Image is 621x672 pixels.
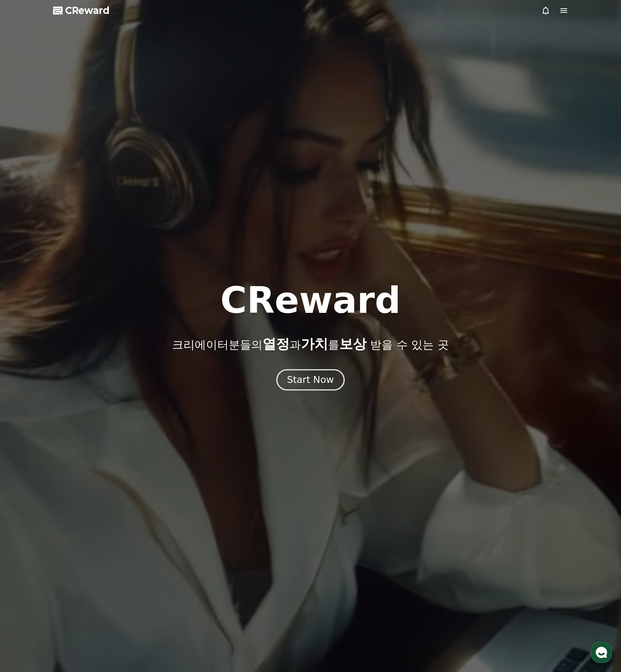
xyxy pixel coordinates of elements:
[97,239,145,258] a: 설정
[278,377,343,384] a: Start Now
[69,250,78,256] span: 대화
[65,5,110,17] span: CReward
[276,369,345,390] button: Start Now
[301,336,328,352] span: 가치
[172,337,449,352] p: 크리에이터분들의 과 를 받을 수 있는 곳
[220,282,401,318] h1: CReward
[50,239,97,258] a: 대화
[262,336,290,352] span: 열정
[287,373,334,386] div: Start Now
[339,336,366,352] span: 보상
[116,250,125,256] span: 설정
[53,5,110,17] a: CReward
[2,239,50,258] a: 홈
[24,250,28,256] span: 홈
